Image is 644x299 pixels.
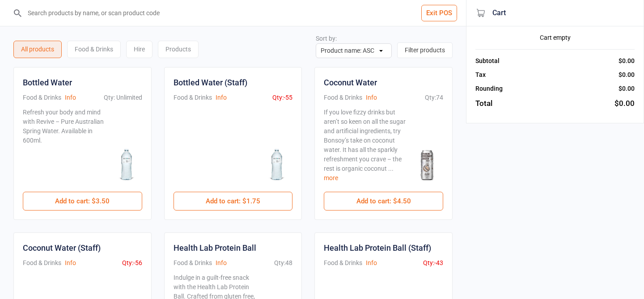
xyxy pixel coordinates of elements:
[412,149,443,180] img: Coconut Water
[475,70,486,80] div: Tax
[366,93,377,102] button: Info
[397,42,453,58] button: Filter products
[475,98,492,109] div: Total
[324,258,362,268] div: Food & Drinks
[216,258,227,268] button: Info
[423,258,443,268] div: Qty: -43
[619,84,635,93] div: $0.00
[13,41,62,58] div: All products
[324,108,408,183] div: If you love fizzy drinks but aren’t so keen on all the sugar and artificial ingredients, try Bons...
[65,258,76,268] button: Info
[324,192,443,211] button: Add to cart: $4.50
[174,192,293,211] button: Add to cart: $1.75
[158,41,199,58] div: Products
[324,242,431,254] div: Health Lab Protein Ball (Staff)
[65,93,76,102] button: Info
[274,258,292,268] div: Qty: 48
[272,93,292,102] div: Qty: -55
[23,108,107,183] div: Refresh your body and mind with Revive – Pure Australian Spring Water. Available in 600ml.
[111,149,142,180] img: Bottled Water
[619,56,635,66] div: $0.00
[475,84,503,93] div: Rounding
[324,173,338,183] button: more
[316,35,337,42] label: Sort by:
[324,93,362,102] div: Food & Drinks
[126,41,153,58] div: Hire
[366,258,377,268] button: Info
[23,93,61,102] div: Food & Drinks
[324,76,377,88] div: Coconut Water
[104,93,142,102] div: Qty: Unlimited
[475,33,635,42] div: Cart empty
[425,93,443,102] div: Qty: 74
[67,41,121,58] div: Food & Drinks
[122,258,142,268] div: Qty: -56
[174,258,212,268] div: Food & Drinks
[216,93,227,102] button: Info
[174,76,247,88] div: Bottled Water (Staff)
[421,5,457,21] button: Exit POS
[261,149,292,180] img: Bottled Water (Staff)
[23,242,101,254] div: Coconut Water (Staff)
[174,93,212,102] div: Food & Drinks
[23,192,142,211] button: Add to cart: $3.50
[174,242,256,254] div: Health Lab Protein Ball
[23,258,61,268] div: Food & Drinks
[619,70,635,80] div: $0.00
[23,76,72,88] div: Bottled Water
[614,98,635,109] div: $0.00
[475,56,500,66] div: Subtotal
